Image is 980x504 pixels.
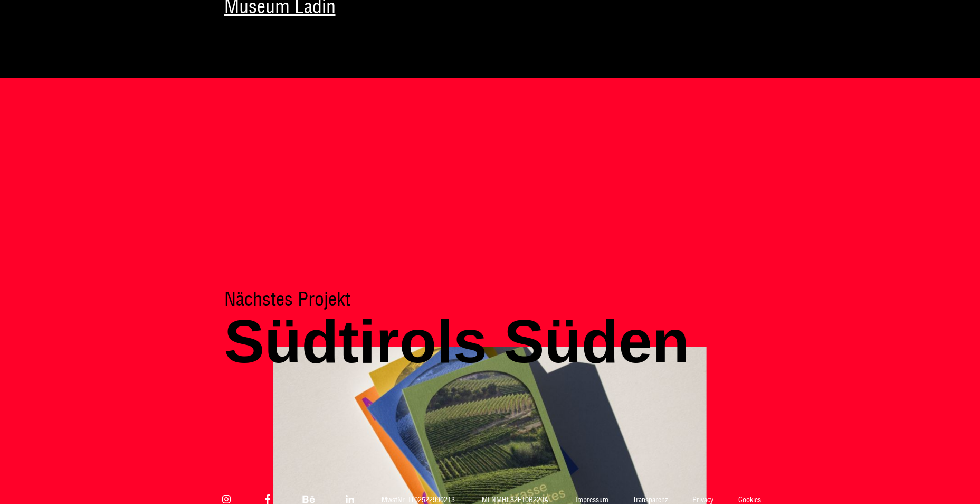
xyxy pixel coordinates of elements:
span: Südtirols Süden [224,311,690,372]
span: Nächstes Projekt [224,287,690,311]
